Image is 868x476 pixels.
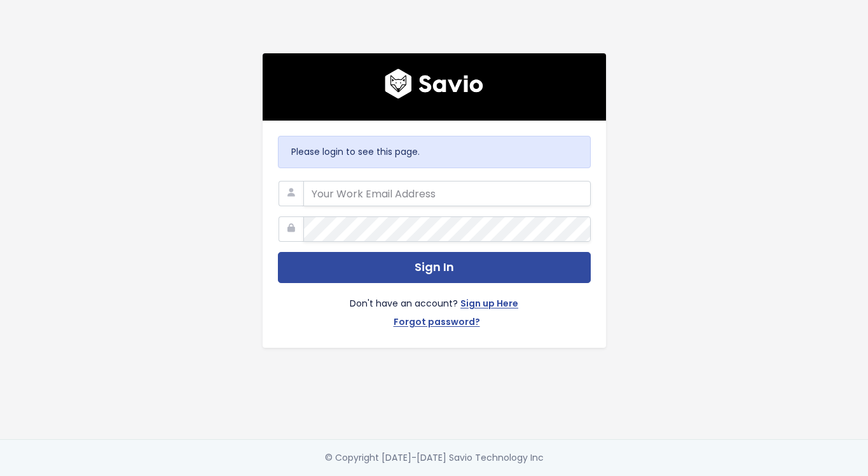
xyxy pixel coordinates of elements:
p: Please login to see this page. [291,144,577,160]
button: Sign In [278,252,591,283]
img: logo600x187.a314fd40982d.png [385,69,483,99]
div: © Copyright [DATE]-[DATE] Savio Technology Inc [325,450,544,466]
a: Sign up Here [460,296,518,314]
div: Don't have an account? [278,283,591,333]
a: Forgot password? [394,314,480,333]
input: Your Work Email Address [303,181,591,206]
